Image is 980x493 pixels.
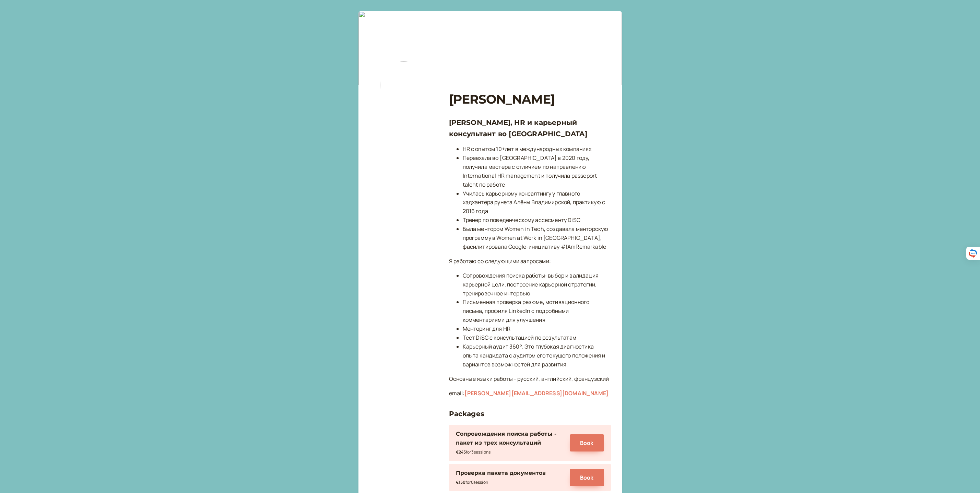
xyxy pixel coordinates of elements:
[456,449,466,455] b: €245
[463,325,611,333] li: Менторинг для HR
[449,408,611,419] h3: Packages
[463,342,611,369] li: Карьерный аудит 360°. Это глубокая диагностика опыта кандидата с аудитом его текущего положения и...
[456,430,563,456] div: Сопровождения поиска работы - пакет из трех консультаций€245for3sessions
[449,257,611,266] p: Я работаю со следующими запросами:
[456,479,466,485] b: €150
[463,271,611,298] li: Сопровождения поиска работы: выбор и валидация карьерной цели, построение карьерной стратегии, тр...
[456,469,546,478] div: Проверка пакета документов
[463,145,611,154] li: HR с опытом 10+лет в международных компаниях
[449,375,611,384] p: Основные языки работы - русский, английский, французский
[456,430,563,447] div: Сопровождения поиска работы - пакет из трех консультаций
[449,117,611,139] h3: [PERSON_NAME], HR и карьерный консультант во [GEOGRAPHIC_DATA]
[464,389,609,397] a: [PERSON_NAME][EMAIL_ADDRESS][DOMAIN_NAME]
[456,479,488,485] small: for 0 session
[449,92,611,107] h1: [PERSON_NAME]
[463,216,611,225] li: Тренер по поведенческому ассесменту DiSС
[463,333,611,342] li: Тест DiSC c консультацией по результатам
[570,469,604,486] button: Book
[463,225,611,251] li: Была ментором Women in Tech, создавала менторскую программу в Women at Work in [GEOGRAPHIC_DATA],...
[456,469,563,486] div: Проверка пакета документов€150for0session
[570,434,604,451] button: Book
[449,389,611,398] p: email:
[463,154,611,189] li: Переехала во [GEOGRAPHIC_DATA] в 2020 году, получила мастера с отличием по направлению Internatio...
[456,449,491,455] small: for 3 session s
[463,298,611,325] li: Письменная проверка резюме, мотивационного письма, профиля LinkedIn с подробными комментариями дл...
[463,189,611,216] li: Училась карьерному консалтингу у главного хэдхантера рунета Алёны Владимирской, практикую с 2016 ...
